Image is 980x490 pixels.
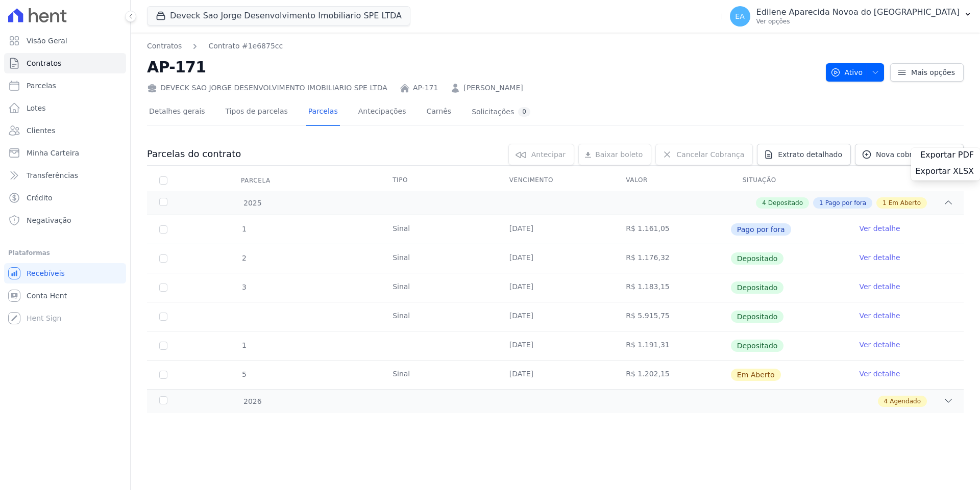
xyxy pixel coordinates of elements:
span: Nova cobrança avulsa [876,149,955,160]
span: Recebíveis [27,268,65,278]
a: Contratos [4,53,126,73]
a: Minha Carteira [4,143,126,163]
input: Só é possível selecionar pagamentos em aberto [159,342,167,350]
a: Negativação [4,210,126,230]
span: Transferências [27,170,78,180]
span: 5 [241,370,247,378]
th: Situação [730,170,847,191]
a: Visão Geral [4,31,126,51]
span: 1 [241,225,247,233]
span: Exportar XLSX [915,166,974,176]
td: R$ 1.202,15 [614,360,730,389]
a: [PERSON_NAME] [463,83,523,93]
span: Pago por fora [731,223,791,236]
a: Antecipações [356,99,408,126]
th: Tipo [380,170,497,191]
td: Sinal [380,273,497,302]
div: Solicitações [472,107,530,117]
a: Recebíveis [4,263,126,283]
h3: Parcelas do contrato [147,148,241,160]
a: Clientes [4,120,126,141]
span: 1 [241,341,247,349]
span: Ativo [830,63,863,82]
a: AP-171 [413,83,438,93]
a: Ver detalhe [859,369,900,379]
a: Extrato detalhado [757,144,851,165]
div: Parcela [229,170,283,191]
span: Em Aberto [731,369,781,381]
span: Em Aberto [889,198,921,208]
th: Vencimento [497,170,614,191]
button: EA Edilene Aparecida Novoa do [GEOGRAPHIC_DATA] Ver opções [722,2,980,31]
span: 1 [819,198,823,208]
td: R$ 5.915,75 [614,302,730,331]
span: Pago por fora [825,198,866,208]
input: Só é possível selecionar pagamentos em aberto [159,313,167,321]
a: Conta Hent [4,286,126,306]
span: 4 [762,198,766,208]
span: Crédito [27,193,53,203]
a: Mais opções [890,63,964,82]
a: Lotes [4,98,126,118]
a: Nova cobrança avulsa [855,144,964,165]
span: Depositado [768,198,803,208]
span: 2 [241,254,247,262]
a: Exportar PDF [920,150,976,162]
span: EA [735,13,744,20]
p: Edilene Aparecida Novoa do [GEOGRAPHIC_DATA] [756,7,960,17]
span: 1 [883,198,887,208]
td: [DATE] [497,215,614,244]
td: Sinal [380,302,497,331]
div: Plataformas [8,247,122,259]
a: Transferências [4,165,126,186]
td: [DATE] [497,302,614,331]
span: Depositado [731,311,784,323]
button: Ativo [826,63,885,82]
a: Detalhes gerais [147,99,207,126]
span: Depositado [731,340,784,352]
div: DEVECK SAO JORGE DESENVOLVIMENTO IMOBILIARIO SPE LTDA [147,83,387,93]
span: Parcelas [27,81,56,91]
th: Valor [614,170,730,191]
span: Extrato detalhado [778,149,842,160]
span: Conta Hent [27,291,67,301]
span: Depositado [731,281,784,294]
input: Só é possível selecionar pagamentos em aberto [159,254,167,263]
a: Ver detalhe [859,340,900,350]
a: Carnês [424,99,453,126]
span: Negativação [27,215,71,225]
a: Parcelas [4,75,126,96]
button: Deveck Sao Jorge Desenvolvimento Imobiliario SPE LTDA [147,6,410,25]
span: Lotes [27,103,46,113]
td: Sinal [380,215,497,244]
a: Contratos [147,41,182,51]
span: Exportar PDF [920,150,974,160]
a: Contrato #1e6875cc [208,41,283,51]
h2: AP-171 [147,56,818,79]
span: Visão Geral [27,36,67,46]
span: Contratos [27,58,61,68]
input: Só é possível selecionar pagamentos em aberto [159,225,167,234]
td: [DATE] [497,360,614,389]
a: Ver detalhe [859,252,900,263]
td: Sinal [380,360,497,389]
p: Ver opções [756,17,960,25]
a: Tipos de parcelas [224,99,290,126]
span: Depositado [731,252,784,265]
input: default [159,371,167,379]
a: Ver detalhe [859,281,900,292]
span: 3 [241,283,247,291]
td: R$ 1.183,15 [614,273,730,302]
nav: Breadcrumb [147,41,283,51]
td: [DATE] [497,331,614,360]
a: Parcelas [306,99,340,126]
a: Exportar XLSX [915,166,976,178]
td: [DATE] [497,244,614,273]
td: R$ 1.191,31 [614,331,730,360]
td: [DATE] [497,273,614,302]
span: Mais opções [911,67,955,78]
td: R$ 1.161,05 [614,215,730,244]
a: Crédito [4,188,126,208]
td: R$ 1.176,32 [614,244,730,273]
span: Clientes [27,125,55,136]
